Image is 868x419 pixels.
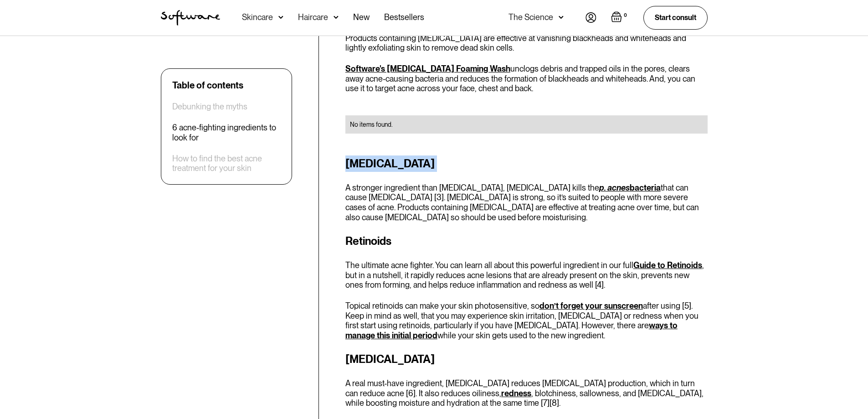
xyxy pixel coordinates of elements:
[345,260,708,290] p: The ultimate acne fighter. You can learn all about this powerful ingredient in our full , but in ...
[242,13,273,22] div: Skincare
[345,155,708,172] h3: [MEDICAL_DATA]
[172,80,243,91] div: Table of contents
[345,183,708,222] p: A stronger ingredient than [MEDICAL_DATA], [MEDICAL_DATA] kills the that can cause [MEDICAL_DATA]...
[345,64,708,93] p: ‍ unclogs debris and trapped oils in the pores, clears away acne-causing bacteria and reduces the...
[172,154,281,173] a: How to find the best acne treatment for your skin
[345,351,708,367] h3: [MEDICAL_DATA]
[643,6,708,29] a: Start consult
[599,183,630,192] em: p. acnes
[611,11,629,24] a: Open empty cart
[501,388,531,398] a: redness
[345,233,708,249] h3: Retinoids
[161,10,220,26] img: Software Logo
[278,13,283,22] img: arrow down
[622,11,629,20] div: 0
[345,301,708,340] p: Topical retinoids can make your skin photosensitive, so after using [5].‍ Keep in mind as well, t...
[345,64,510,73] a: Software's [MEDICAL_DATA] Foaming Wash
[298,13,328,22] div: Haircare
[345,321,678,340] a: ways to manage this initial period
[334,13,339,22] img: arrow down
[599,183,661,192] a: p. acnesbacteria
[172,102,247,112] a: Debunking the myths
[350,120,703,129] div: No items found.
[633,260,702,270] a: Guide to Retinoids
[161,10,220,26] a: home
[508,13,553,22] div: The Science
[345,378,708,408] p: A real must-have ingredient, [MEDICAL_DATA] reduces [MEDICAL_DATA] production, which in turn can ...
[345,33,708,53] p: Products containing [MEDICAL_DATA] are effective at vanishing blackheads and whiteheads and light...
[559,13,564,22] img: arrow down
[172,123,281,142] a: 6 acne-fighting ingredients to look for
[539,301,643,310] a: don’t forget your sunscreen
